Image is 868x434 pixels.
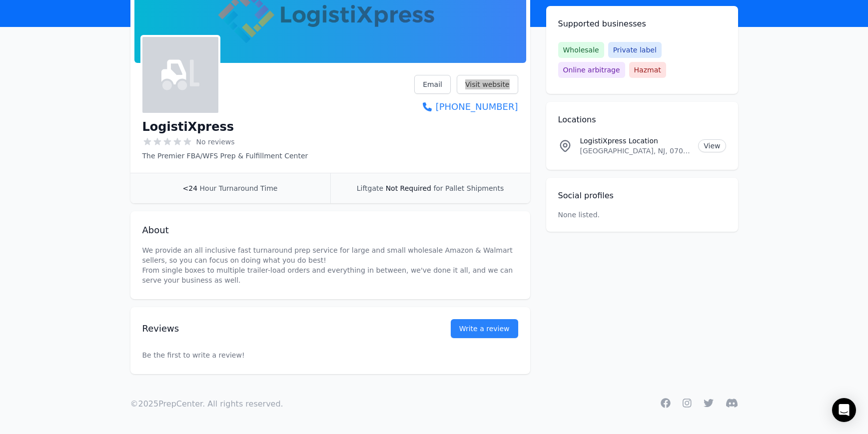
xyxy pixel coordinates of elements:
h2: Social profiles [558,190,726,202]
p: © 2025 PrepCenter. All rights reserved. [130,398,283,410]
a: View [698,139,726,152]
h1: LogistiXpress [142,119,234,135]
span: Liftgate [357,184,383,192]
img: LogistiXpress [161,56,199,94]
h2: Supported businesses [558,18,726,30]
span: <24 [183,184,198,192]
span: Not Required [386,184,431,192]
span: Online arbitrage [558,62,625,78]
p: [GEOGRAPHIC_DATA], NJ, 07065, [GEOGRAPHIC_DATA] [580,146,691,156]
a: Write a review [451,319,518,338]
a: Visit website [457,75,518,94]
span: Wholesale [558,42,604,58]
div: Open Intercom Messenger [832,398,856,422]
p: The Premier FBA/WFS Prep & Fulfillment Center [142,151,308,161]
span: for Pallet Shipments [433,184,504,192]
p: We provide an all inclusive fast turnaround prep service for large and small wholesale Amazon & W... [142,245,518,285]
p: Be the first to write a review! [142,330,518,380]
h2: About [142,223,518,237]
span: No reviews [196,137,235,147]
span: Hour Turnaround Time [200,184,278,192]
span: Private label [608,42,662,58]
p: LogistiXpress Location [580,136,691,146]
h2: Reviews [142,322,419,336]
h2: Locations [558,114,726,126]
a: Email [414,75,451,94]
span: Hazmat [629,62,666,78]
a: [PHONE_NUMBER] [414,100,518,114]
p: None listed. [558,210,600,220]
